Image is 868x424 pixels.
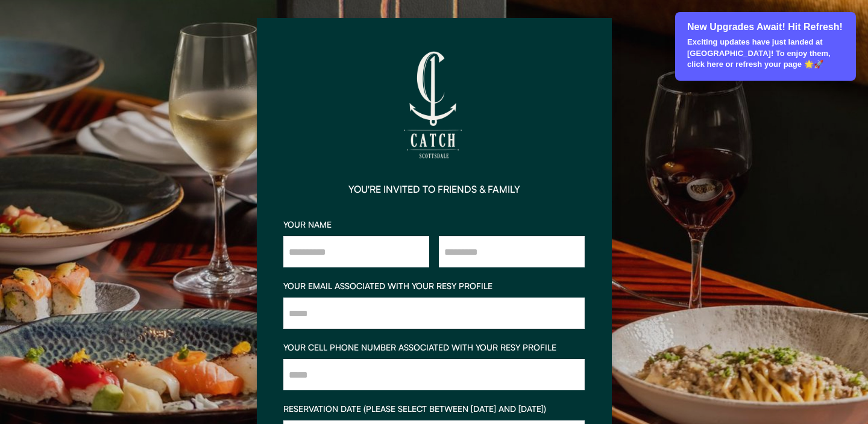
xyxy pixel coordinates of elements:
[283,405,585,413] div: RESERVATION DATE (PLEASE SELECT BETWEEN [DATE] AND [DATE])
[687,20,845,34] p: New Upgrades Await! Hit Refresh!
[283,282,585,290] div: YOUR EMAIL ASSOCIATED WITH YOUR RESY PROFILE
[687,37,845,70] p: Exciting updates have just landed at [GEOGRAPHIC_DATA]! To enjoy them, click here or refresh your...
[283,220,585,229] div: YOUR NAME
[374,45,494,165] img: CATCH%20SCOTTSDALE_Logo%20Only.png
[283,343,585,352] div: YOUR CELL PHONE NUMBER ASSOCIATED WITH YOUR RESY PROFILE
[348,184,520,194] div: YOU'RE INVITED TO FRIENDS & FAMILY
